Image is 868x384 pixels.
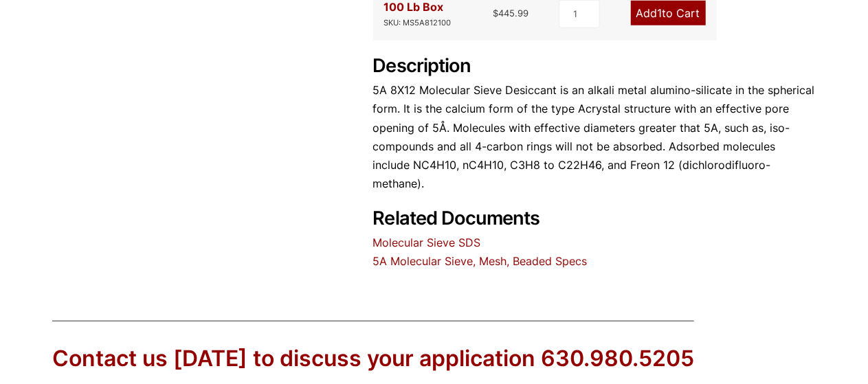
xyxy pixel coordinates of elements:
[658,6,663,20] span: 1
[493,8,498,19] span: $
[373,236,481,249] a: Molecular Sieve SDS
[373,81,816,193] p: 5A 8X12 Molecular Sieve Desiccant is an alkali metal alumino-silicate in the spherical form. It i...
[373,55,816,78] h2: Description
[373,254,588,268] a: 5A Molecular Sieve, Mesh, Beaded Specs
[52,343,694,374] div: Contact us [DATE] to discuss your application 630.980.5205
[384,16,452,30] div: SKU: MS5A812100
[493,8,528,19] bdi: 445.99
[631,1,706,25] a: Add1to Cart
